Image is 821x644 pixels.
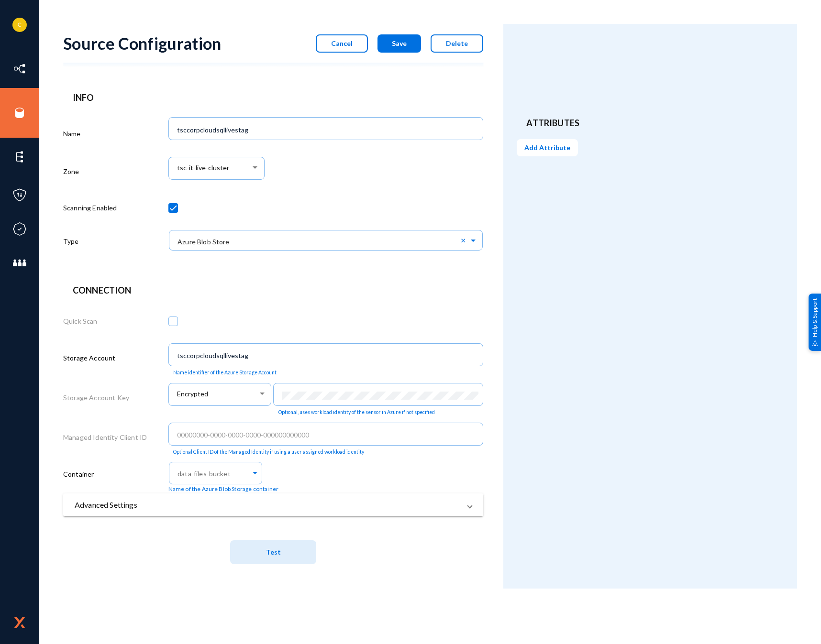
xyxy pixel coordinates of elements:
[63,203,117,213] label: Scanning Enabled
[63,129,81,139] label: Name
[177,431,478,439] input: 00000000-0000-0000-0000-000000000000
[230,540,316,564] button: Test
[63,469,94,479] label: Container
[173,449,364,455] mat-hint: Optional Client ID of the Managed Identity if using a user assigned workload identity
[316,34,368,53] button: Cancel
[517,139,578,156] button: Add Attribute
[63,353,115,363] label: Storage Account
[63,432,147,442] label: Managed Identity Client ID
[63,393,129,403] label: Storage Account Key
[431,34,483,53] button: Delete
[461,236,469,244] span: Clear all
[63,236,79,246] label: Type
[12,222,27,236] img: icon-compliance.svg
[177,390,208,398] span: Encrypted
[809,293,821,350] div: Help & Support
[168,485,278,493] span: Name of the Azure Blob Storage container
[63,166,79,176] label: Zone
[377,34,421,53] button: Save
[524,143,570,152] span: Add Attribute
[63,33,222,53] div: Source Configuration
[75,499,460,511] mat-panel-title: Advanced Settings
[392,39,407,47] span: Save
[12,62,27,76] img: icon-inventory.svg
[12,188,27,202] img: icon-policies.svg
[63,493,483,516] mat-expansion-panel-header: Advanced Settings
[526,117,774,130] header: Attributes
[12,150,27,164] img: icon-elements.svg
[73,284,474,297] header: Connection
[12,106,27,120] img: icon-sources.svg
[176,465,233,482] div: data-files-bucket
[12,256,27,270] img: icon-members.svg
[266,548,281,557] span: Test
[331,39,353,47] span: Cancel
[73,91,474,104] header: Info
[278,409,435,415] mat-hint: Optional, uses workload identity of the sensor in Azure if not specified
[173,370,277,376] mat-hint: Name identifier of the Azure Storage Account
[446,39,468,47] span: Delete
[12,18,27,32] img: 1687c577c4dc085bd5ba4471514e2ea1
[177,351,478,360] input: mycorpstorage
[63,316,98,326] label: Quick Scan
[177,164,229,172] span: tsc-it-live-cluster
[812,340,818,346] img: help_support.svg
